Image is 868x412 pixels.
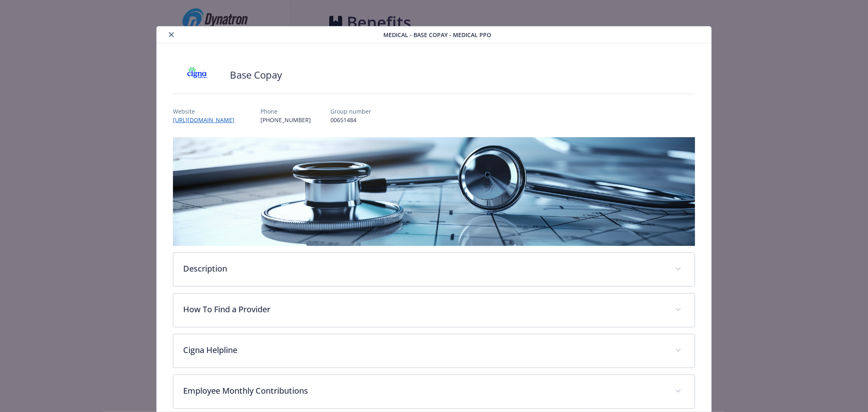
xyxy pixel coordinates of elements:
p: Phone [260,107,311,116]
img: CIGNA [173,63,222,87]
div: How To Find a Provider [173,294,695,327]
img: banner [173,137,695,246]
p: Cigna Helpline [183,344,665,356]
div: Employee Monthly Contributions [173,375,695,408]
div: Cigna Helpline [173,334,695,368]
span: Medical - Base Copay - Medical PPO [383,31,491,39]
h2: Base Copay [230,68,282,82]
button: close [166,30,176,39]
p: How To Find a Provider [183,303,665,316]
div: Description [173,253,695,286]
a: [URL][DOMAIN_NAME] [173,116,241,124]
p: Group number [330,107,371,116]
p: Description [183,263,665,275]
p: [PHONE_NUMBER] [260,116,311,124]
p: 00651484 [330,116,371,124]
p: Employee Monthly Contributions [183,385,665,397]
p: Website [173,107,241,116]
